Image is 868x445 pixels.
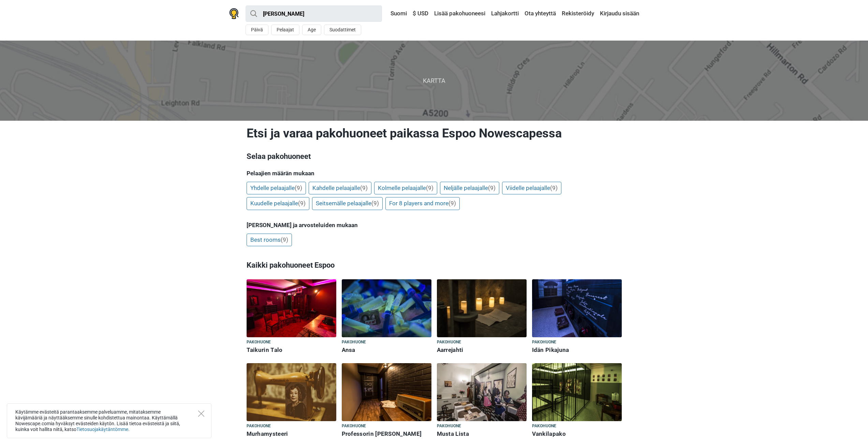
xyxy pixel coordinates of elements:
img: Ansa [342,279,431,337]
img: Murhamysteeri [247,363,336,421]
button: Pelaajat [271,25,299,35]
a: Lahjakortti [489,8,520,20]
span: Pakohuone [437,422,461,430]
h6: Ansa [342,346,431,354]
img: Nowescape logo [229,8,239,19]
h6: Murhamysteeri [247,430,336,437]
h6: Idän Pikajuna [532,346,622,354]
h3: Kaikki pakohuoneet Espoo [247,256,622,274]
a: Taikurin Talo Pakohuone Taikurin Talo [247,279,336,355]
a: Ota yhteyttä [523,8,558,20]
a: $ USD [411,8,430,20]
h3: Selaa pakohuoneet [247,151,622,162]
h6: Musta Lista [437,430,527,437]
a: Seitsemälle pelaajalle(9) [312,197,383,210]
a: Rekisteröidy [560,8,596,20]
h6: Aarrejahti [437,346,527,354]
h1: Etsi ja varaa pakohuoneet paikassa Espoo Nowescapessa [247,126,622,141]
span: (9) [426,184,433,191]
a: Neljälle pelaajalle(9) [440,182,499,195]
a: Musta Lista Pakohuone Musta Lista [437,363,527,439]
div: Käytämme evästeitä parantaaksemme palveluamme, mitataksemme kävijämääriä ja näyttääksemme sinulle... [7,403,211,438]
span: (9) [550,184,558,191]
span: (9) [488,184,496,191]
span: Pakohuone [437,339,461,346]
h5: [PERSON_NAME] ja arvosteluiden mukaan [247,222,622,228]
span: (9) [360,184,368,191]
a: Idän Pikajuna Pakohuone Idän Pikajuna [532,279,622,355]
span: Pakohuone [532,339,557,346]
span: (9) [298,200,306,207]
img: Professorin Arvoitus [342,363,431,421]
img: Taikurin Talo [247,279,336,337]
a: Ansa Pakohuone Ansa [342,279,431,355]
img: Musta Lista [437,363,527,421]
span: Pakohuone [342,339,366,346]
a: Kirjaudu sisään [598,8,639,20]
span: (9) [448,200,456,207]
h6: Vankilapako [532,430,622,437]
h5: Pelaajien määrän mukaan [247,170,622,177]
span: Pakohuone [247,422,271,430]
a: Vankilapako Pakohuone Vankilapako [532,363,622,439]
a: Viidelle pelaajalle(9) [502,182,561,195]
a: Aarrejahti Pakohuone Aarrejahti [437,279,527,355]
button: Close [198,411,204,417]
button: Päivä [246,25,268,35]
a: Kahdelle pelaajalle(9) [309,182,371,195]
span: Pakohuone [532,422,557,430]
img: Suomi [386,11,391,16]
h6: Taikurin Talo [247,346,336,354]
a: Lisää pakohuoneesi [432,8,487,20]
a: Professorin Arvoitus Pakohuone Professorin [PERSON_NAME] [342,363,431,439]
h6: Professorin [PERSON_NAME] [342,430,431,437]
a: Tietosuojakäytäntömme [76,427,128,432]
span: (9) [281,236,288,243]
input: kokeile “London” [246,5,382,22]
span: Pakohuone [342,422,366,430]
button: Age [302,25,321,35]
a: For 8 players and more(9) [385,197,460,210]
a: Yhdelle pelaajalle(9) [247,182,306,195]
a: Suomi [384,8,409,20]
img: Vankilapako [532,363,622,421]
img: Idän Pikajuna [532,279,622,337]
span: (9) [371,200,379,207]
span: (9) [295,184,302,191]
button: Suodattimet [324,25,361,35]
a: Murhamysteeri Pakohuone Murhamysteeri [247,363,336,439]
a: Kolmelle pelaajalle(9) [374,182,437,195]
a: Best rooms(9) [247,234,292,247]
a: Kuudelle pelaajalle(9) [247,197,309,210]
span: Pakohuone [247,339,271,346]
img: Aarrejahti [437,279,527,337]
